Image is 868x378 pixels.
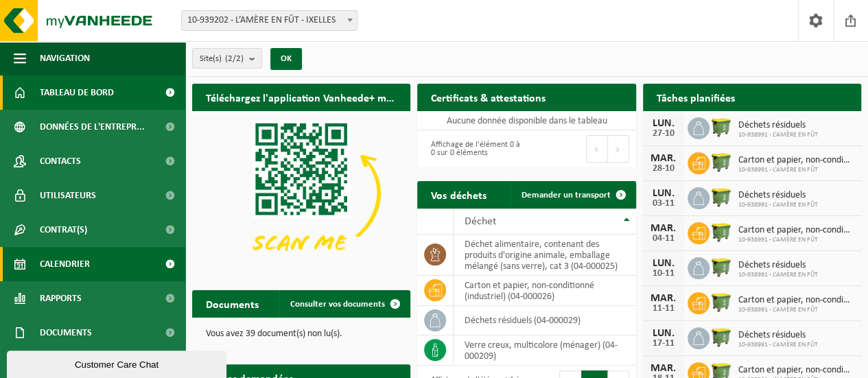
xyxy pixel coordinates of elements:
[650,328,677,339] div: LUN.
[650,363,677,374] div: MAR.
[709,220,733,244] img: WB-1100-HPE-GN-50
[417,181,500,208] h2: Vos déchets
[709,185,733,209] img: WB-1100-HPE-GN-50
[650,118,677,129] div: LUN.
[40,110,145,144] span: Données de l'entrepr...
[650,269,677,279] div: 10-11
[279,290,409,318] a: Consulter vos documents
[650,188,677,199] div: LUN.
[738,330,818,341] span: Déchets résiduels
[738,190,818,201] span: Déchets résiduels
[7,348,229,378] iframe: chat widget
[738,201,818,209] span: 10-938991 - L’AMÈRE EN FÛT
[709,115,733,139] img: WB-1100-HPE-GN-50
[650,339,677,349] div: 17-11
[454,235,635,276] td: déchet alimentaire, contenant des produits d'origine animale, emballage mélangé (sans verre), cat...
[270,48,302,70] button: OK
[650,199,677,209] div: 03-11
[454,276,635,306] td: carton et papier, non-conditionné (industriel) (04-000026)
[608,135,629,163] button: Next
[182,11,357,30] span: 10-939202 - L’AMÈRE EN FÛT - IXELLES
[206,329,397,339] p: Vous avez 39 document(s) non lu(s).
[225,54,244,63] count: (2/2)
[650,129,677,139] div: 27-10
[650,234,677,244] div: 04-11
[643,84,749,110] h2: Tâches planifiées
[738,295,854,306] span: Carton et papier, non-conditionné (industriel)
[192,111,410,275] img: Download de VHEPlus App
[454,306,635,335] td: déchets résiduels (04-000029)
[586,135,608,163] button: Previous
[521,191,611,200] span: Demander un transport
[738,341,818,349] span: 10-938991 - L’AMÈRE EN FÛT
[738,365,854,376] span: Carton et papier, non-conditionné (industriel)
[738,155,854,166] span: Carton et papier, non-conditionné (industriel)
[738,131,818,139] span: 10-938991 - L’AMÈRE EN FÛT
[709,290,733,314] img: WB-1100-HPE-GN-50
[650,153,677,164] div: MAR.
[290,300,385,309] span: Consulter vos documents
[650,293,677,304] div: MAR.
[200,49,244,69] span: Site(s)
[650,223,677,234] div: MAR.
[738,166,854,174] span: 10-938991 - L’AMÈRE EN FÛT
[192,48,262,69] button: Site(s)(2/2)
[40,281,82,316] span: Rapports
[709,255,733,279] img: WB-1100-HPE-GN-50
[192,84,410,110] h2: Téléchargez l'application Vanheede+ maintenant!
[738,236,854,244] span: 10-938991 - L’AMÈRE EN FÛT
[417,111,635,130] td: Aucune donnée disponible dans le tableau
[192,290,272,317] h2: Documents
[454,335,635,366] td: verre creux, multicolore (ménager) (04-000209)
[511,181,635,209] a: Demander un transport
[424,134,519,164] div: Affichage de l'élément 0 à 0 sur 0 éléments
[417,84,559,110] h2: Certificats & attestations
[650,258,677,269] div: LUN.
[738,271,818,279] span: 10-938991 - L’AMÈRE EN FÛT
[40,247,90,281] span: Calendrier
[709,150,733,174] img: WB-1100-HPE-GN-50
[40,178,96,213] span: Utilisateurs
[464,216,495,227] span: Déchet
[40,316,92,350] span: Documents
[40,41,90,75] span: Navigation
[709,325,733,349] img: WB-1100-HPE-GN-50
[181,10,357,31] span: 10-939202 - L’AMÈRE EN FÛT - IXELLES
[650,164,677,174] div: 28-10
[40,144,81,178] span: Contacts
[650,304,677,314] div: 11-11
[40,213,87,247] span: Contrat(s)
[738,120,818,131] span: Déchets résiduels
[738,260,818,271] span: Déchets résiduels
[738,306,854,314] span: 10-938991 - L’AMÈRE EN FÛT
[40,75,114,110] span: Tableau de bord
[738,225,854,236] span: Carton et papier, non-conditionné (industriel)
